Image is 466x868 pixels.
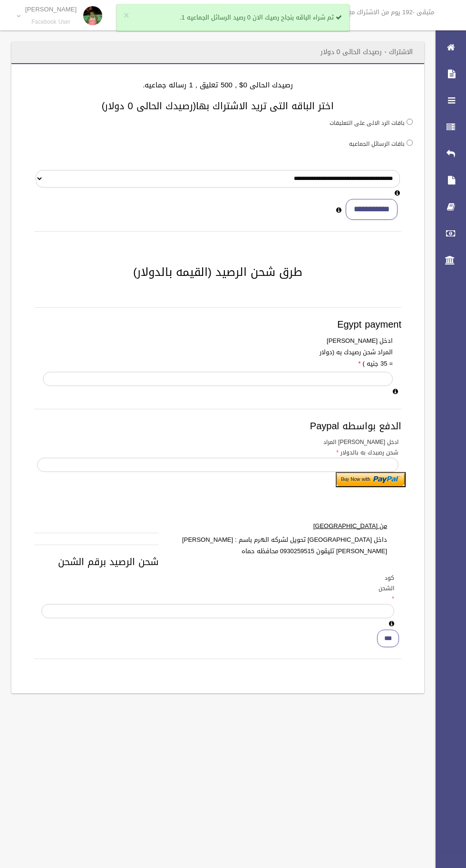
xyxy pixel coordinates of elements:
label: باقات الرد الالى على التعليقات [330,118,405,128]
button: × [124,11,129,20]
small: Facebook User [25,19,77,26]
div: تم شراء الباقه بنجاح رصيك الان 0 رصيد الرسائل الجماعيه 1. [116,4,349,31]
label: باقات الرسائل الجماعيه [349,139,405,149]
label: من [GEOGRAPHIC_DATA] [159,520,394,532]
h4: رصيدك الحالى 0$ , 500 تعليق , 1 رساله جماعيه. [23,81,413,89]
h2: طرق شحن الرصيد (القيمه بالدولار) [23,266,413,278]
p: [PERSON_NAME] [25,6,77,13]
h3: شحن الرصيد برقم الشحن [34,557,401,567]
h3: الدفع بواسطه Paypal [34,421,401,431]
h3: اختر الباقه التى تريد الاشتراك بها(رصيدك الحالى 0 دولار) [23,101,413,111]
header: الاشتراك - رصيدك الحالى 0 دولار [309,43,424,61]
label: داخل [GEOGRAPHIC_DATA] تحويل لشركه الهرم باسم : [PERSON_NAME] [PERSON_NAME] تليقون 0930259515 محا... [159,534,394,557]
input: Submit [336,472,406,487]
h3: Egypt payment [34,319,401,330]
